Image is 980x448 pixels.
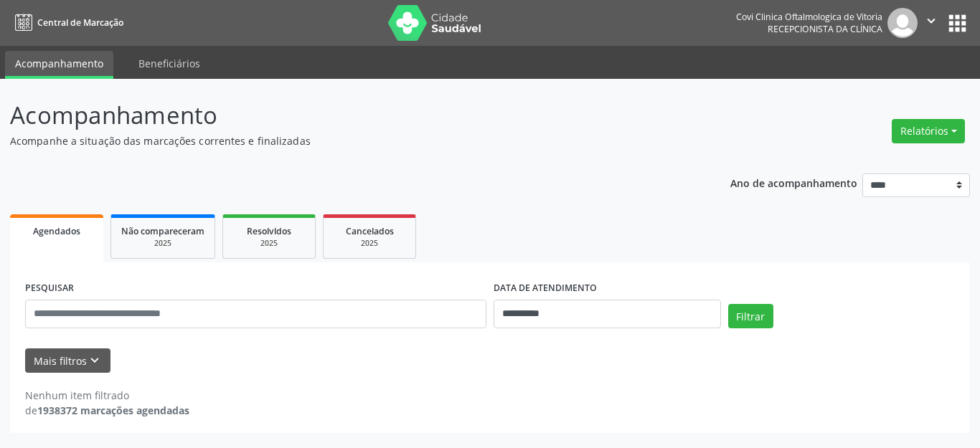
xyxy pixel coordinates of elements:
[5,51,113,79] a: Acompanhamento
[25,277,74,300] label: PESQUISAR
[918,8,945,38] button: 
[37,404,189,417] strong: 1938372 marcações agendadas
[923,13,939,29] i: 
[10,133,682,148] p: Acompanhe a situação das marcações correntes e finalizadas
[945,11,970,36] button: apps
[121,225,204,237] span: Não compareceram
[33,225,80,237] span: Agendados
[730,173,857,191] p: Ano de acompanhamento
[346,225,394,237] span: Cancelados
[736,11,882,23] div: Covi Clinica Oftalmologica de Vitoria
[887,8,918,38] img: img
[128,51,210,76] a: Beneficiários
[25,348,110,373] button: Mais filtroskeyboard_arrow_down
[247,225,291,237] span: Resolvidos
[768,23,882,35] span: Recepcionista da clínica
[121,238,204,249] div: 2025
[25,388,189,403] div: Nenhum item filtrado
[233,238,305,249] div: 2025
[10,97,682,133] p: Acompanhamento
[87,353,103,368] i: keyboard_arrow_down
[10,11,123,34] a: Central de Marcação
[25,403,189,418] div: de
[37,16,123,29] span: Central de Marcação
[892,119,965,143] button: Relatórios
[334,238,405,249] div: 2025
[728,304,773,328] button: Filtrar
[494,277,597,300] label: DATA DE ATENDIMENTO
